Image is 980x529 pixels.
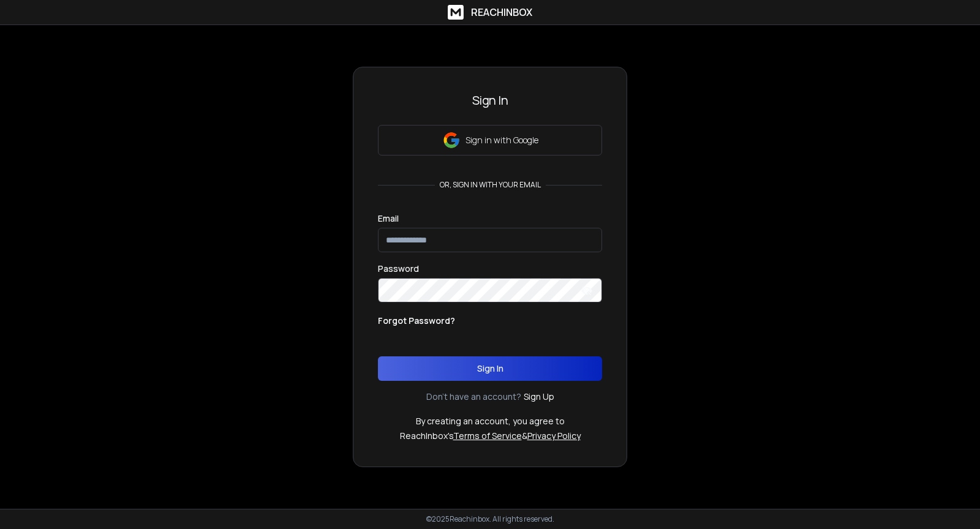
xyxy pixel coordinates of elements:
[378,264,419,273] label: Password
[524,391,554,403] a: Sign Up
[378,315,455,327] p: Forgot Password?
[435,180,546,190] p: or, sign in with your email
[448,5,532,20] a: ReachInbox
[378,92,602,109] h3: Sign In
[426,391,521,403] p: Don't have an account?
[527,430,581,441] a: Privacy Policy
[416,415,565,427] p: By creating an account, you agree to
[378,125,602,156] button: Sign in with Google
[453,430,522,441] a: Terms of Service
[466,134,538,146] p: Sign in with Google
[378,356,602,381] button: Sign In
[400,430,581,442] p: ReachInbox's &
[378,214,399,223] label: Email
[426,514,554,524] p: © 2025 Reachinbox. All rights reserved.
[471,5,532,20] h1: ReachInbox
